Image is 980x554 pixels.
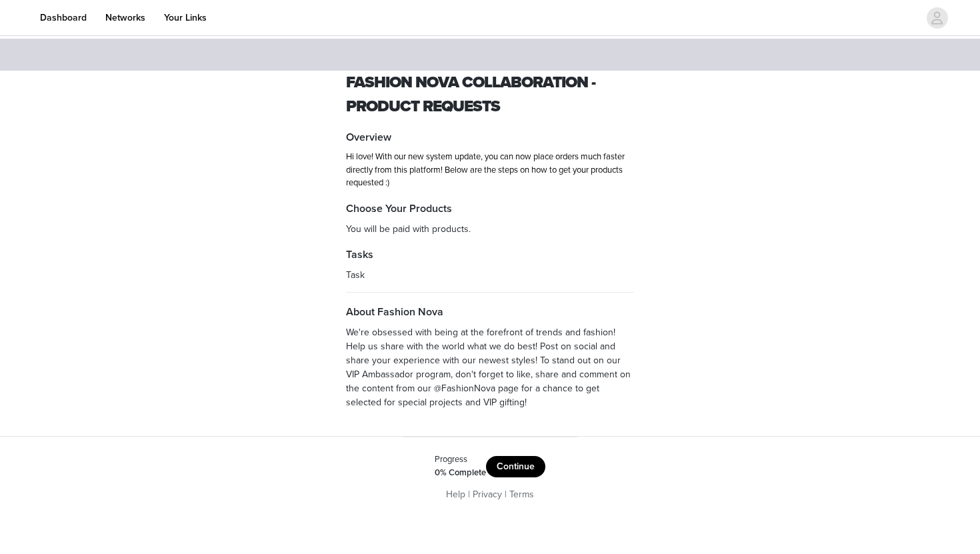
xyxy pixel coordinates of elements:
span: | [505,489,507,500]
span: Task [346,269,365,281]
p: We're obsessed with being at the forefront of trends and fashion! Help us share with the world wh... [346,325,634,409]
h4: About Fashion Nova [346,304,634,320]
span: | [468,489,470,500]
div: Progress [435,453,486,467]
div: avatar [931,7,943,29]
div: 0% Complete [435,467,486,480]
h4: Tasks [346,247,634,263]
p: Hi love! With our new system update, you can now place orders much faster directly from this plat... [346,151,634,190]
a: Dashboard [32,3,95,33]
h4: Choose Your Products [346,201,634,217]
button: Continue [486,456,545,477]
a: Privacy [473,489,502,500]
a: Your Links [156,3,215,33]
h4: Overview [346,129,634,145]
a: Terms [509,489,534,500]
p: You will be paid with products. [346,222,634,236]
a: Help [446,489,465,500]
a: Networks [97,3,153,33]
h1: Fashion Nova collaboration - Product requests [346,71,634,119]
